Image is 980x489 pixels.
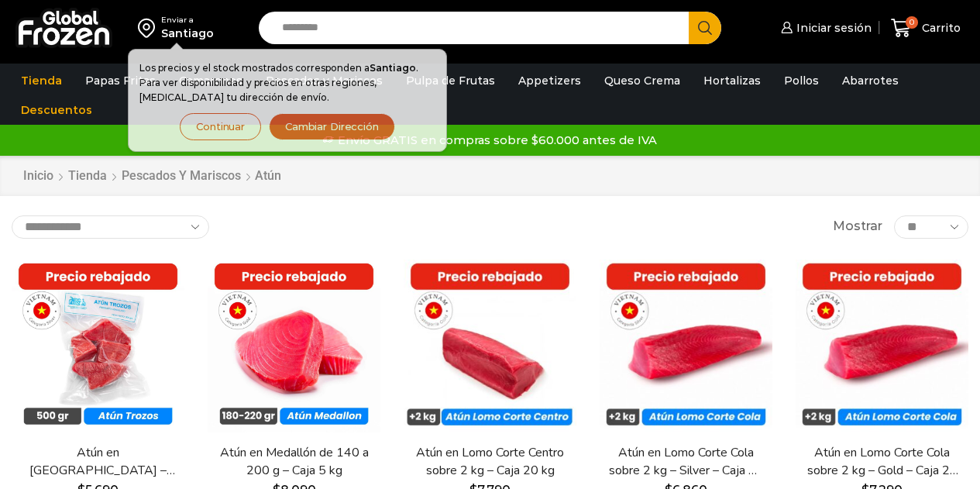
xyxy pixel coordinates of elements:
[689,12,721,44] button: Search button
[776,66,827,95] a: Pollos
[887,10,965,46] a: 0 Carrito
[161,15,214,26] div: Enviar a
[608,444,764,480] a: Atún en Lomo Corte Cola sobre 2 kg – Silver – Caja 20 kg
[906,16,918,29] span: 0
[138,15,161,41] img: address-field-icon.svg
[398,66,503,95] a: Pulpa de Frutas
[777,12,872,43] a: Iniciar sesión
[13,66,70,95] a: Tienda
[20,444,176,480] a: Atún en [GEOGRAPHIC_DATA] – Caja 10 kg
[412,444,568,480] a: Atún en Lomo Corte Centro sobre 2 kg – Caja 20 kg
[793,20,872,36] span: Iniciar sesión
[67,167,108,185] a: Tienda
[804,444,960,480] a: Atún en Lomo Corte Cola sobre 2 kg – Gold – Caja 20 kg
[13,95,100,125] a: Descuentos
[22,167,54,185] a: Inicio
[12,215,209,239] select: Pedido de la tienda
[161,26,214,41] div: Santiago
[77,66,163,95] a: Papas Fritas
[216,444,372,480] a: Atún en Medallón de 140 a 200 g – Caja 5 kg
[834,66,906,95] a: Abarrotes
[269,113,395,140] button: Cambiar Dirección
[180,113,261,140] button: Continuar
[255,168,281,183] h1: Atún
[696,66,769,95] a: Hortalizas
[597,66,688,95] a: Queso Crema
[918,20,961,36] span: Carrito
[511,66,589,95] a: Appetizers
[833,218,882,236] span: Mostrar
[22,167,281,185] nav: Breadcrumb
[370,62,416,74] strong: Santiago
[139,60,435,105] p: Los precios y el stock mostrados corresponden a . Para ver disponibilidad y precios en otras regi...
[121,167,242,185] a: Pescados y Mariscos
